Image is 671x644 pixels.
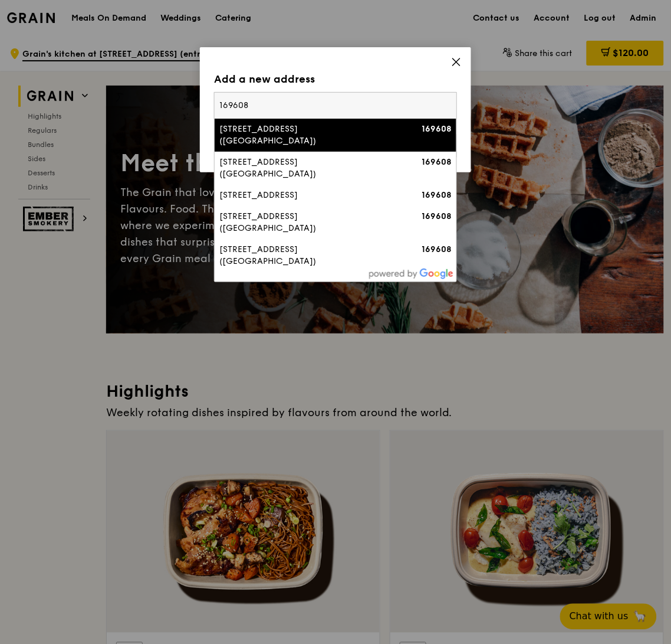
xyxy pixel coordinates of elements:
[369,269,454,279] img: powered-by-google.60e8a832.png
[422,244,452,254] strong: 169608
[219,123,394,147] div: [STREET_ADDRESS] ([GEOGRAPHIC_DATA])
[422,190,452,200] strong: 169608
[214,71,457,87] div: Add a new address
[219,189,394,201] div: [STREET_ADDRESS]
[219,244,394,267] div: [STREET_ADDRESS] ([GEOGRAPHIC_DATA])
[422,124,452,134] strong: 169608
[422,211,452,221] strong: 169608
[219,156,394,180] div: [STREET_ADDRESS] ([GEOGRAPHIC_DATA])
[422,157,452,167] strong: 169608
[219,211,394,234] div: [STREET_ADDRESS] ([GEOGRAPHIC_DATA])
